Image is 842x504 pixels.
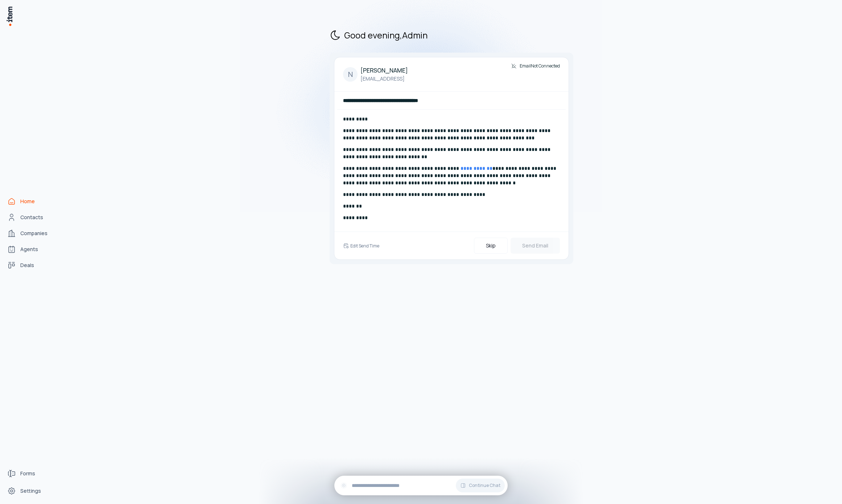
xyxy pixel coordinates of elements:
[20,470,35,477] span: Forms
[360,75,408,83] p: [EMAIL_ADDRESS]
[4,194,59,209] a: Home
[360,66,408,75] h4: [PERSON_NAME]
[20,198,35,205] span: Home
[20,262,34,269] span: Deals
[4,258,59,273] a: deals
[350,243,379,249] h6: Edit Send Time
[4,242,59,257] a: Agents
[4,210,59,225] a: Contacts
[20,246,38,253] span: Agents
[20,487,41,495] span: Settings
[456,479,505,492] button: Continue Chat
[334,476,508,495] div: Continue Chat
[4,466,59,481] a: Forms
[330,29,573,41] h2: Good evening , Admin
[20,230,48,237] span: Companies
[343,67,358,82] div: N
[474,238,508,254] button: Skip
[20,214,43,221] span: Contacts
[6,6,13,26] img: Item Brain Logo
[469,483,500,488] span: Continue Chat
[4,226,59,241] a: Companies
[520,63,560,69] span: Email Not Connected
[4,484,59,498] a: Settings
